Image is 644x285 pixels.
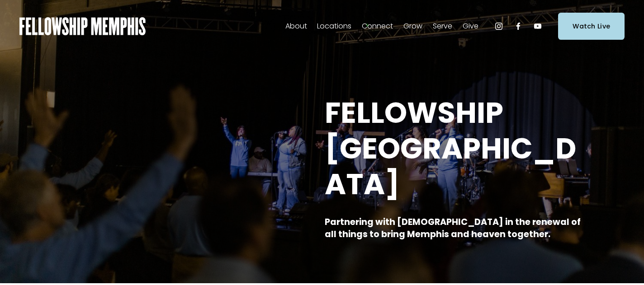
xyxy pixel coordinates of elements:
[533,22,542,31] a: YouTube
[403,20,422,33] span: Grow
[19,17,146,35] img: Fellowship Memphis
[325,93,576,204] strong: FELLOWSHIP [GEOGRAPHIC_DATA]
[463,20,478,33] span: Give
[325,216,582,240] strong: Partnering with [DEMOGRAPHIC_DATA] in the renewal of all things to bring Memphis and heaven toget...
[362,20,393,33] span: Connect
[403,19,422,33] a: folder dropdown
[285,19,307,33] a: folder dropdown
[317,19,351,33] a: folder dropdown
[362,19,393,33] a: folder dropdown
[558,13,625,39] a: Watch Live
[317,20,351,33] span: Locations
[433,19,452,33] a: folder dropdown
[433,20,452,33] span: Serve
[494,22,503,31] a: Instagram
[285,20,307,33] span: About
[463,19,478,33] a: folder dropdown
[514,22,523,31] a: Facebook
